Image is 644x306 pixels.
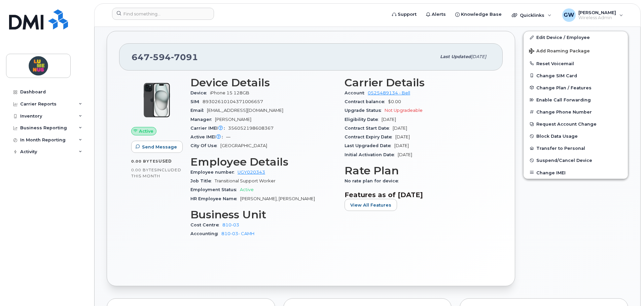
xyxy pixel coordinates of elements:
[238,170,265,175] a: UGY020343
[507,8,556,22] div: Quicklinks
[524,142,628,154] button: Transfer to Personal
[345,117,382,122] span: Eligibility Date
[382,117,396,122] span: [DATE]
[398,152,412,157] span: [DATE]
[132,52,198,62] span: 647
[190,156,336,168] h3: Employee Details
[190,134,226,139] span: Active IMEI
[112,8,214,20] input: Find something...
[350,202,391,208] span: View All Features
[150,52,171,62] span: 594
[190,108,207,113] span: Email
[524,70,628,82] button: Change SIM Card
[524,167,628,179] button: Change IMEI
[190,170,238,175] span: Employee number
[385,108,423,113] span: Not Upgradeable
[524,57,628,70] button: Reset Voicemail
[524,106,628,118] button: Change Phone Number
[524,94,628,106] button: Enable Call Forwarding
[345,108,385,113] span: Upgrade Status
[137,80,177,120] img: iPhone_15_Black.png
[171,52,198,62] span: 7091
[226,134,230,139] span: —
[190,209,336,221] h3: Business Unit
[215,178,276,183] span: Transitional Support Worker
[207,108,283,113] span: [EMAIL_ADDRESS][DOMAIN_NAME]
[471,54,486,59] span: [DATE]
[520,12,544,18] span: Quicklinks
[394,143,409,148] span: [DATE]
[564,11,574,19] span: GW
[345,165,491,177] h3: Rate Plan
[578,15,616,20] span: Wireless Admin
[190,143,220,148] span: City Of Use
[536,158,592,163] span: Suspend/Cancel Device
[139,128,153,134] span: Active
[215,117,251,122] span: [PERSON_NAME]
[345,126,393,131] span: Contract Start Date
[190,196,240,201] span: HR Employee Name
[524,130,628,142] button: Block Data Usage
[578,10,616,15] span: [PERSON_NAME]
[190,77,336,89] h3: Device Details
[432,11,446,18] span: Alerts
[536,97,591,102] span: Enable Call Forwarding
[345,143,394,148] span: Last Upgraded Date
[190,222,222,227] span: Cost Centre
[524,118,628,130] button: Request Account Change
[345,77,491,89] h3: Carrier Details
[190,187,240,192] span: Employment Status
[345,90,368,95] span: Account
[220,143,267,148] span: [GEOGRAPHIC_DATA]
[536,85,592,90] span: Change Plan / Features
[524,82,628,94] button: Change Plan / Features
[345,178,402,183] span: No rate plan for device
[131,168,157,172] span: 0.00 Bytes
[461,11,502,18] span: Knowledge Base
[190,231,221,236] span: Accounting
[451,8,506,21] a: Knowledge Base
[190,99,203,104] span: SIM
[368,90,410,95] a: 0525489134 - Bell
[221,231,254,236] a: 810-03- CAMH
[222,222,239,227] a: 810-03
[524,44,628,57] button: Add Roaming Package
[345,134,395,139] span: Contract Expiry Date
[190,178,215,183] span: Job Title
[131,159,158,164] span: 0.00 Bytes
[131,141,183,153] button: Send Message
[210,90,249,95] span: iPhone 15 128GB
[142,144,177,150] span: Send Message
[345,99,388,104] span: Contract balance
[393,126,407,131] span: [DATE]
[388,99,401,104] span: $0.00
[190,126,228,131] span: Carrier IMEI
[158,159,172,164] span: used
[240,196,315,201] span: [PERSON_NAME], [PERSON_NAME]
[190,117,215,122] span: Manager
[558,8,628,22] div: Gilbert Wan
[131,167,181,178] span: included this month
[345,199,397,211] button: View All Features
[398,11,417,18] span: Support
[203,99,263,104] span: 89302610104371006657
[395,134,410,139] span: [DATE]
[440,54,471,59] span: Last updated
[387,8,421,21] a: Support
[421,8,451,21] a: Alerts
[240,187,254,192] span: Active
[345,152,398,157] span: Initial Activation Date
[524,154,628,166] button: Suspend/Cancel Device
[190,90,210,95] span: Device
[228,126,274,131] span: 356052198608367
[524,31,628,43] a: Edit Device / Employee
[529,48,590,55] span: Add Roaming Package
[345,191,491,199] h3: Features as of [DATE]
